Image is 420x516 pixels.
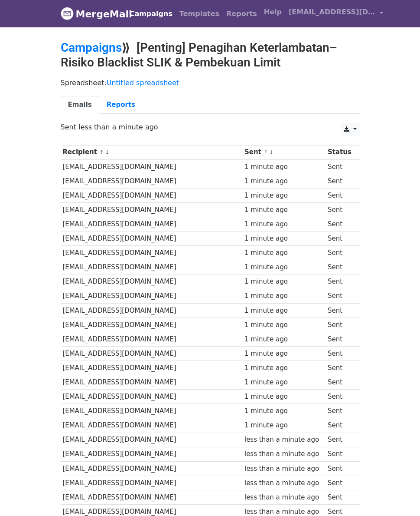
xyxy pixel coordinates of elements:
[105,149,110,155] a: ↓
[61,40,360,69] h2: ⟫ [Penting] Penagihan Keterlambatan– Risiko Blacklist SLIK & Pembekuan Limit
[99,96,143,114] a: Reports
[61,490,243,504] td: [EMAIL_ADDRESS][DOMAIN_NAME]
[61,289,243,303] td: [EMAIL_ADDRESS][DOMAIN_NAME]
[244,435,323,445] div: less than a minute ago
[244,377,323,387] div: 1 minute ago
[326,159,355,174] td: Sent
[244,162,323,172] div: 1 minute ago
[269,149,274,155] a: ↓
[289,7,375,17] span: [EMAIL_ADDRESS][DOMAIN_NAME]
[61,418,243,433] td: [EMAIL_ADDRESS][DOMAIN_NAME]
[126,5,176,23] a: Campaigns
[244,219,323,229] div: 1 minute ago
[326,433,355,447] td: Sent
[61,159,243,174] td: [EMAIL_ADDRESS][DOMAIN_NAME]
[107,79,179,87] a: Untitled spreadsheet
[61,303,243,318] td: [EMAIL_ADDRESS][DOMAIN_NAME]
[244,478,323,488] div: less than a minute ago
[244,464,323,474] div: less than a minute ago
[61,390,243,404] td: [EMAIL_ADDRESS][DOMAIN_NAME]
[326,260,355,275] td: Sent
[244,291,323,301] div: 1 minute ago
[244,406,323,416] div: 1 minute ago
[61,40,122,55] a: Campaigns
[61,5,119,23] a: MergeMail
[326,188,355,202] td: Sent
[61,275,243,289] td: [EMAIL_ADDRESS][DOMAIN_NAME]
[326,174,355,188] td: Sent
[61,361,243,375] td: [EMAIL_ADDRESS][DOMAIN_NAME]
[61,375,243,390] td: [EMAIL_ADDRESS][DOMAIN_NAME]
[326,203,355,217] td: Sent
[326,347,355,361] td: Sent
[61,232,243,246] td: [EMAIL_ADDRESS][DOMAIN_NAME]
[326,461,355,476] td: Sent
[61,404,243,418] td: [EMAIL_ADDRESS][DOMAIN_NAME]
[326,418,355,433] td: Sent
[244,449,323,459] div: less than a minute ago
[244,493,323,503] div: less than a minute ago
[61,260,243,275] td: [EMAIL_ADDRESS][DOMAIN_NAME]
[244,205,323,215] div: 1 minute ago
[326,332,355,346] td: Sent
[244,248,323,258] div: 1 minute ago
[244,349,323,359] div: 1 minute ago
[326,404,355,418] td: Sent
[61,78,360,87] p: Spreadsheet:
[326,390,355,404] td: Sent
[99,149,104,155] a: ↑
[326,275,355,289] td: Sent
[285,3,387,24] a: [EMAIL_ADDRESS][DOMAIN_NAME]
[242,145,326,159] th: Sent
[61,476,243,490] td: [EMAIL_ADDRESS][DOMAIN_NAME]
[61,122,360,132] p: Sent less than a minute ago
[61,145,243,159] th: Recipient
[244,363,323,373] div: 1 minute ago
[326,375,355,390] td: Sent
[326,447,355,461] td: Sent
[326,318,355,332] td: Sent
[244,306,323,316] div: 1 minute ago
[326,217,355,232] td: Sent
[61,203,243,217] td: [EMAIL_ADDRESS][DOMAIN_NAME]
[61,433,243,447] td: [EMAIL_ADDRESS][DOMAIN_NAME]
[326,361,355,375] td: Sent
[244,234,323,244] div: 1 minute ago
[244,176,323,186] div: 1 minute ago
[176,5,223,23] a: Templates
[326,303,355,318] td: Sent
[326,289,355,303] td: Sent
[61,461,243,476] td: [EMAIL_ADDRESS][DOMAIN_NAME]
[326,232,355,246] td: Sent
[61,318,243,332] td: [EMAIL_ADDRESS][DOMAIN_NAME]
[244,420,323,430] div: 1 minute ago
[244,191,323,201] div: 1 minute ago
[326,490,355,504] td: Sent
[61,96,99,114] a: Emails
[264,149,268,155] a: ↑
[244,262,323,272] div: 1 minute ago
[61,174,243,188] td: [EMAIL_ADDRESS][DOMAIN_NAME]
[326,246,355,260] td: Sent
[326,145,355,159] th: Status
[326,476,355,490] td: Sent
[61,347,243,361] td: [EMAIL_ADDRESS][DOMAIN_NAME]
[61,332,243,346] td: [EMAIL_ADDRESS][DOMAIN_NAME]
[61,217,243,232] td: [EMAIL_ADDRESS][DOMAIN_NAME]
[61,447,243,461] td: [EMAIL_ADDRESS][DOMAIN_NAME]
[61,246,243,260] td: [EMAIL_ADDRESS][DOMAIN_NAME]
[223,5,260,23] a: Reports
[244,392,323,402] div: 1 minute ago
[244,277,323,287] div: 1 minute ago
[61,7,74,20] img: MergeMail logo
[244,320,323,330] div: 1 minute ago
[61,188,243,202] td: [EMAIL_ADDRESS][DOMAIN_NAME]
[260,3,285,21] a: Help
[244,334,323,344] div: 1 minute ago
